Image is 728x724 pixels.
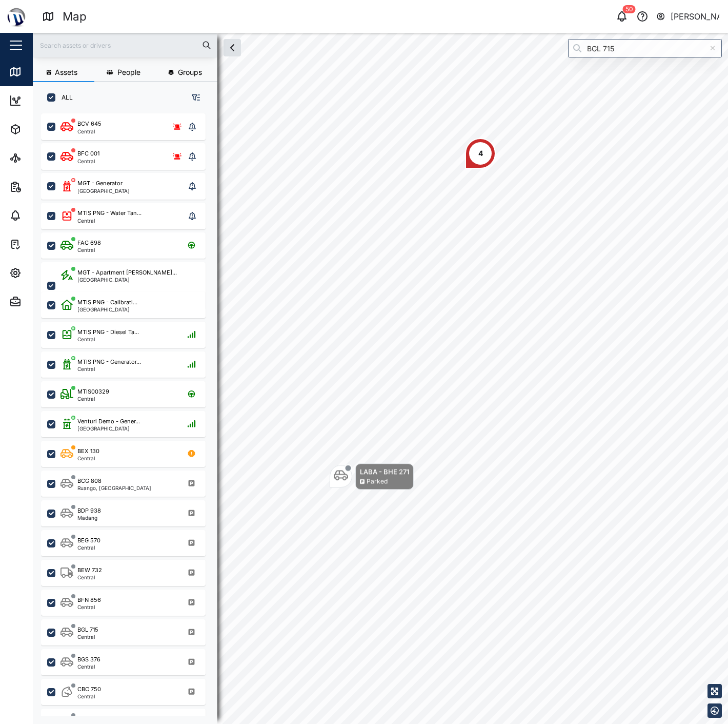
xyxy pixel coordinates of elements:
div: Map [27,66,50,77]
div: MTIS PNG - Calibrati... [77,298,137,307]
div: FAC 698 [77,239,101,247]
div: Map marker [465,138,496,169]
div: Central [77,366,141,371]
div: 50 [623,5,636,13]
label: ALL [55,93,73,102]
div: [PERSON_NAME] [671,10,720,23]
img: Main Logo [5,5,28,28]
div: BFC 001 [77,149,99,158]
div: BGS 376 [77,655,100,664]
span: People [117,69,140,76]
div: Ruango, [GEOGRAPHIC_DATA] [77,485,151,491]
div: BFN 856 [77,596,101,604]
div: MGT - Generator [77,179,123,188]
div: Central [77,664,100,669]
div: BEG 570 [77,536,100,545]
div: Madang [77,515,101,520]
div: Central [77,456,99,461]
div: Central [77,159,99,164]
div: Central [77,129,102,134]
div: Central [77,247,101,252]
div: LABA - BHE 271 [360,466,409,477]
div: MTIS PNG - Generator... [77,358,141,366]
input: Search by People, Asset, Geozone or Place [568,39,722,57]
canvas: Map [33,33,728,724]
input: Search assets or drivers [39,37,211,53]
div: Settings [27,267,63,279]
div: Alarms [27,210,58,221]
div: Central [77,604,101,610]
span: Groups [178,69,202,76]
span: Assets [55,69,77,76]
div: Reports [27,181,62,192]
div: CBC 750 [77,685,101,694]
div: MTIS PNG - Water Tan... [77,209,141,218]
div: Sites [27,152,51,164]
div: BEW 732 [77,566,102,575]
div: Venturi Demo - Gener... [77,417,140,426]
div: BDP 938 [77,506,101,515]
div: Parked [367,477,388,486]
div: MTIS PNG - Diesel Ta... [77,328,139,337]
div: BEX 130 [77,447,99,456]
div: Central [77,545,100,550]
div: MGT - Apartment [PERSON_NAME]... [77,268,177,277]
div: BGL 715 [77,625,98,634]
div: [GEOGRAPHIC_DATA] [77,188,130,193]
div: Admin [27,296,57,307]
div: Central [77,575,102,580]
div: Map marker [330,463,414,490]
div: Central [77,337,139,342]
div: Central [77,396,109,401]
div: Central [77,218,141,223]
div: Assets [27,124,58,135]
div: BCG 808 [77,477,102,485]
div: 4 [478,148,483,159]
div: Central [77,634,98,639]
div: [GEOGRAPHIC_DATA] [77,426,140,431]
div: BCV 645 [77,120,102,128]
div: Dashboard [27,95,73,106]
div: Central [77,694,101,699]
div: grid [41,110,217,716]
div: Map [63,8,87,26]
div: LABA - BFV 163 [77,715,120,723]
button: [PERSON_NAME] [656,9,720,24]
div: [GEOGRAPHIC_DATA] [77,307,137,312]
div: Tasks [27,239,55,250]
div: [GEOGRAPHIC_DATA] [77,277,177,282]
div: MTIS00329 [77,387,109,396]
